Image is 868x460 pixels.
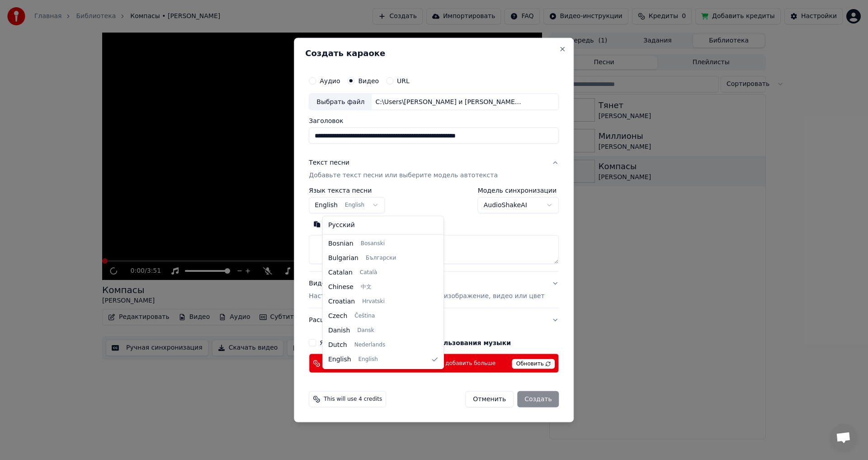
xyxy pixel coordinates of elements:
span: Български [366,255,396,262]
span: Czech [328,312,347,321]
span: Catalan [328,268,353,277]
span: English [359,356,378,363]
span: Čeština [354,313,375,320]
span: Chinese [328,283,354,292]
span: Català [360,269,377,276]
span: Bulgarian [328,254,359,263]
span: Dutch [328,341,347,350]
span: Dansk [357,327,374,334]
span: Bosnian [328,239,354,248]
span: Русский [328,221,355,230]
span: Nederlands [354,341,385,349]
span: Danish [328,326,350,335]
span: Bosanski [361,240,385,247]
span: 中文 [361,284,372,291]
span: English [328,355,351,364]
span: Hrvatski [362,298,385,305]
span: Croatian [328,297,355,306]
